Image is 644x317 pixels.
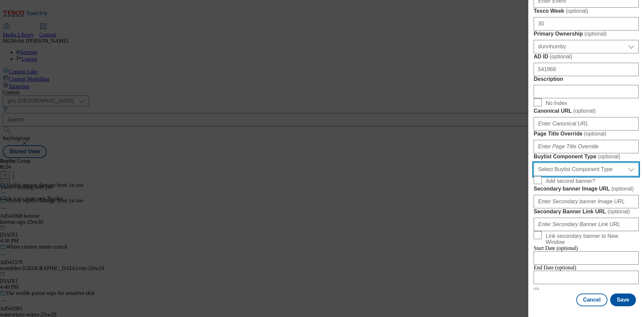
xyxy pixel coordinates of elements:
[534,265,576,270] span: End Date (optional)
[550,54,572,59] span: ( optional )
[607,209,630,214] span: ( optional )
[534,31,639,37] label: Primary Ownership
[573,108,596,114] span: ( optional )
[534,63,639,76] input: Enter AD ID
[546,233,636,245] span: Link secondary banner to New Window
[534,153,639,160] label: Buylist Component Type
[584,31,607,37] span: ( optional )
[610,294,636,306] button: Save
[534,245,578,251] span: Start Date (optional)
[546,178,595,184] span: Add second banner?
[534,130,639,137] label: Page Title Override
[534,85,639,98] input: Enter Description
[534,186,639,192] label: Secondary banner Image URL
[598,154,621,159] span: ( optional )
[534,8,639,14] label: Tesco Week
[534,108,639,114] label: Canonical URL
[534,218,639,231] input: Enter Secondary Banner Link URL
[534,53,639,60] label: AD ID
[534,251,639,265] input: Enter Date
[534,208,639,215] label: Secondary Banner Link URL
[534,140,639,153] input: Enter Page Title Override
[534,271,639,284] input: Enter Date
[584,131,606,137] span: ( optional )
[611,186,634,192] span: ( optional )
[534,195,639,208] input: Enter Secondary banner Image URL
[534,17,639,31] input: Enter Tesco Week
[546,100,567,106] span: No Index
[534,117,639,130] input: Enter Canonical URL
[534,76,639,82] label: Description
[566,8,588,14] span: ( optional )
[576,294,607,306] button: Cancel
